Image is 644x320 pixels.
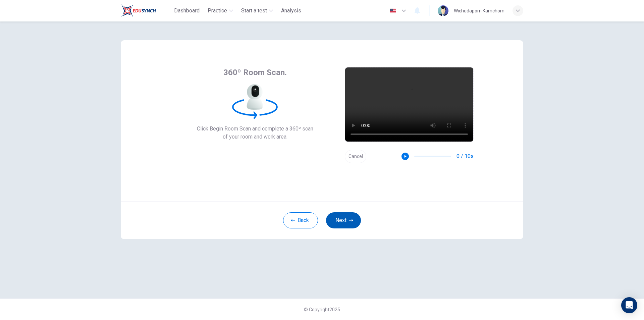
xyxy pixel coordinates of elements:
span: Practice [208,7,227,15]
img: en [389,8,397,13]
span: 0 / 10s [457,152,474,160]
button: Back [283,212,318,228]
button: Start a test [238,5,276,17]
span: Start a test [241,7,267,15]
button: Practice [205,5,236,17]
img: Train Test logo [121,4,156,17]
span: Dashboard [174,7,200,15]
div: Open Intercom Messenger [621,297,637,313]
button: Analysis [278,5,304,17]
button: Next [326,212,361,228]
button: Cancel [345,150,366,163]
span: of your room and work area. [197,133,313,141]
div: Wichudaporn Kamchom [454,7,504,15]
img: Profile picture [438,5,448,16]
span: Click Begin Room Scan and complete a 360º scan [197,125,313,133]
span: 360º Room Scan. [223,67,287,78]
button: Dashboard [171,5,202,17]
span: © Copyright 2025 [304,307,340,312]
a: Train Test logo [121,4,171,17]
span: Analysis [281,7,301,15]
